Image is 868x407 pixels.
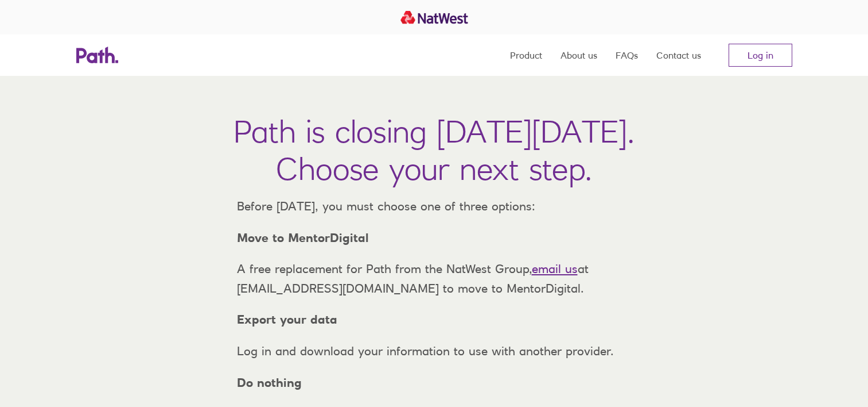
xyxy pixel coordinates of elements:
[237,375,302,390] strong: Do nothing
[532,262,578,276] a: email us
[656,34,701,76] a: Contact us
[729,44,792,67] a: Log in
[510,34,542,76] a: Product
[228,259,641,298] p: A free replacement for Path from the NatWest Group, at [EMAIL_ADDRESS][DOMAIN_NAME] to move to Me...
[237,231,369,245] strong: Move to MentorDigital
[228,341,641,361] p: Log in and download your information to use with another provider.
[237,312,337,327] strong: Export your data
[616,34,638,76] a: FAQs
[233,113,635,187] h1: Path is closing [DATE][DATE]. Choose your next step.
[228,197,641,216] p: Before [DATE], you must choose one of three options:
[560,34,597,76] a: About us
